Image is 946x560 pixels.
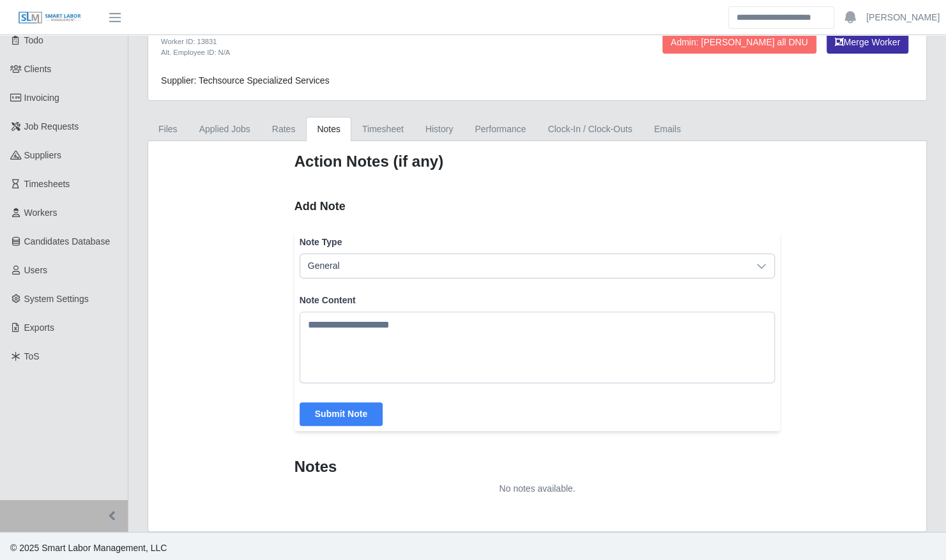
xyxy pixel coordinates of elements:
a: Clock-In / Clock-Outs [537,117,643,142]
a: [PERSON_NAME] [866,11,940,24]
span: Timesheets [24,179,70,189]
span: Supplier: Techsource Specialized Services [161,75,330,86]
h2: Add Note [294,197,781,215]
span: General [300,254,749,278]
a: Performance [464,117,537,142]
img: SLM Logo [18,11,82,25]
button: Merge Worker [827,31,908,54]
span: System Settings [24,294,89,304]
span: Users [24,265,48,275]
h3: Notes [294,457,781,477]
span: Job Requests [24,121,79,132]
button: Admin: [PERSON_NAME] all DNU [662,31,816,54]
input: Search [728,6,834,29]
span: Todo [24,35,43,45]
div: Worker ID: 13831 [161,36,592,47]
span: Invoicing [24,93,59,103]
a: History [415,117,464,142]
span: © 2025 Smart Labor Management, LLC [10,543,167,553]
div: No notes available. [294,482,781,496]
a: Rates [261,117,307,142]
h3: Action Notes (if any) [294,151,781,172]
label: Note Content [300,294,775,306]
span: Candidates Database [24,236,111,246]
span: Clients [24,64,52,74]
a: Applied Jobs [188,117,261,142]
span: Workers [24,208,57,218]
a: Timesheet [351,117,415,142]
button: Submit Note [300,402,383,426]
a: Files [148,117,188,142]
label: Note Type [300,236,775,248]
span: ToS [24,351,40,361]
a: Emails [643,117,692,142]
div: Alt. Employee ID: N/A [161,47,592,58]
span: Exports [24,322,54,333]
a: Notes [306,117,351,142]
span: Suppliers [24,150,61,160]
